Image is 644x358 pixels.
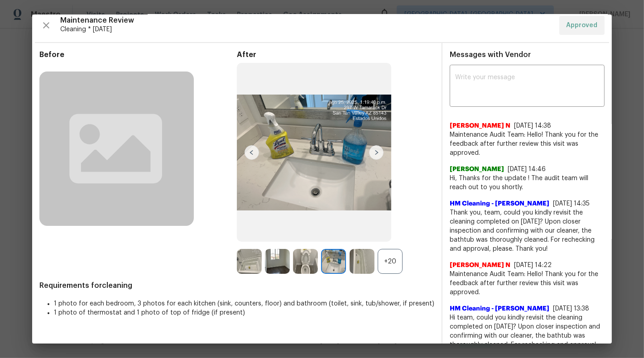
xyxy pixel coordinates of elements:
span: [PERSON_NAME] N [450,121,510,130]
span: HM Cleaning - [PERSON_NAME] [450,199,549,208]
span: [PERSON_NAME] N [450,261,510,270]
span: [DATE] 14:38 [514,123,551,129]
span: After [237,50,434,59]
span: Cleaning * [DATE] [60,25,552,34]
span: Thank you, team, could you kindly revisit the cleaning completed on [DATE]? Upon closer inspectio... [450,208,605,253]
span: [PERSON_NAME] [450,165,504,174]
span: HM Cleaning - [PERSON_NAME] [450,304,549,313]
span: [DATE] 14:22 [514,262,552,268]
span: Before [39,50,237,59]
span: Messages with Vendor [450,51,531,58]
span: Maintenance Review [60,16,552,25]
span: Maintenance Audit Team: Hello! Thank you for the feedback after further review this visit was app... [450,270,605,297]
span: [DATE] 13:38 [553,305,589,312]
span: [DATE] 14:46 [508,166,546,172]
img: right-chevron-button-url [369,145,384,160]
span: [DATE] 14:35 [553,200,590,207]
li: 1 photo for each bedroom, 3 photos for each kitchen (sink, counters, floor) and bathroom (toilet,... [54,299,434,308]
span: Hi, Thanks for the update ! The audit team will reach out to you shortly. [450,174,605,192]
img: left-chevron-button-url [245,145,259,160]
div: +20 [378,249,403,274]
span: Requirements for cleaning [39,281,434,290]
li: 1 photo of thermostat and 1 photo of top of fridge (if present) [54,308,434,317]
span: Maintenance Audit Team: Hello! Thank you for the feedback after further review this visit was app... [450,130,605,158]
